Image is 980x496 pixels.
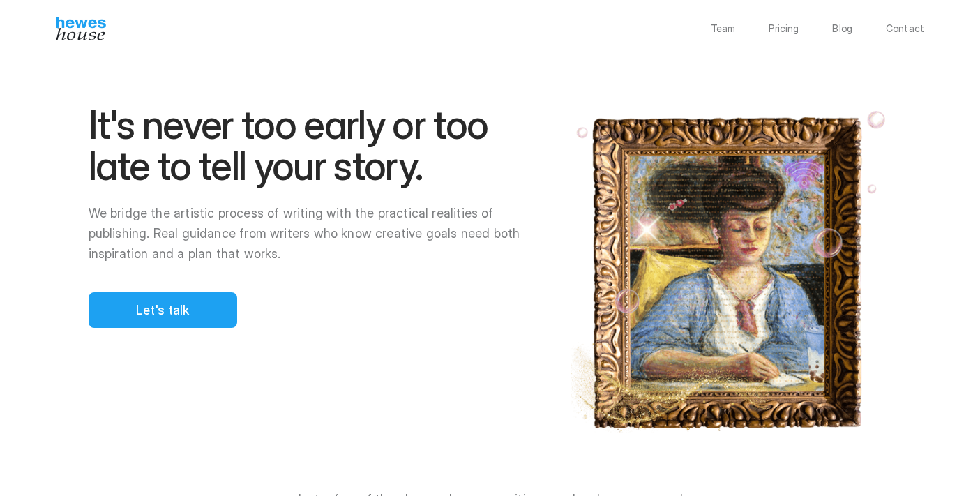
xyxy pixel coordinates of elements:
a: Contact [886,24,924,33]
img: Hewes House’s book coach services offer creative writing courses, writing class to learn differen... [56,17,106,40]
a: Team [711,24,736,33]
a: Pricing [769,24,799,33]
a: Blog [832,24,852,33]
